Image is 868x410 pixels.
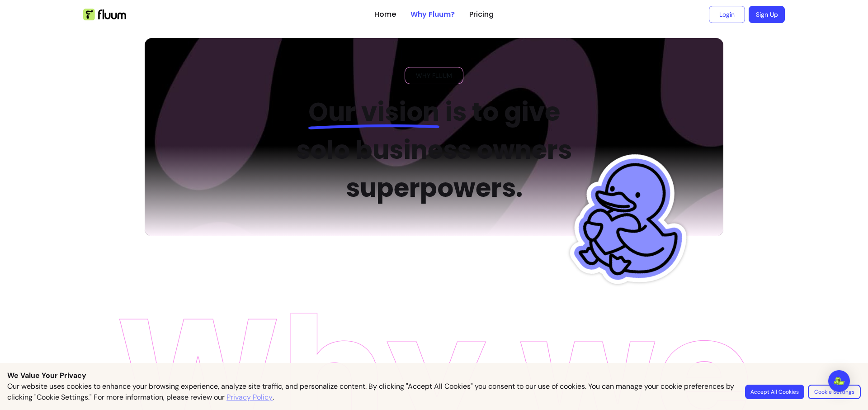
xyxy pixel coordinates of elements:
[469,9,494,20] a: Pricing
[562,132,704,310] img: Fluum Duck sticker
[828,370,850,392] div: Open Intercom Messenger
[83,9,126,20] img: Fluum Logo
[308,94,439,130] span: Our vision
[749,6,785,23] a: Sign Up
[226,392,273,403] a: Privacy Policy
[808,385,861,399] button: Cookie Settings
[281,93,587,207] h2: is to give solo business owners superpowers.
[412,71,456,80] span: WHY FLUUM
[7,381,734,403] p: Our website uses cookies to enhance your browsing experience, analyze site traffic, and personali...
[709,6,745,23] a: Login
[374,9,396,20] a: Home
[745,385,804,399] button: Accept All Cookies
[410,9,455,20] a: Why Fluum?
[7,370,861,381] p: We Value Your Privacy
